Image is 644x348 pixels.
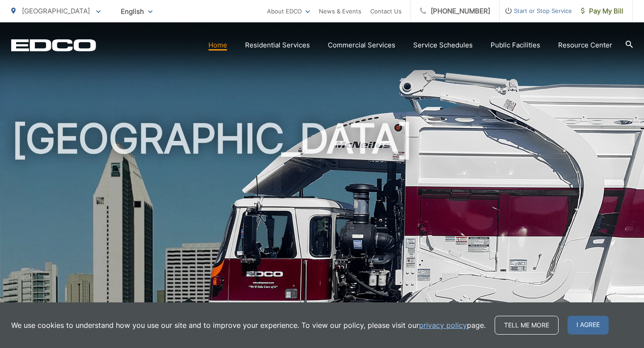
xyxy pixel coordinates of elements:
[114,4,159,19] span: English
[328,40,395,51] a: Commercial Services
[11,39,96,51] a: EDCD logo. Return to the homepage.
[491,40,540,51] a: Public Facilities
[568,316,609,335] span: I agree
[208,40,227,51] a: Home
[370,6,402,17] a: Contact Us
[495,316,559,335] a: Tell me more
[22,7,90,15] span: [GEOGRAPHIC_DATA]
[419,320,467,331] a: privacy policy
[11,320,486,331] p: We use cookies to understand how you use our site and to improve your experience. To view our pol...
[581,6,623,17] span: Pay My Bill
[267,6,310,17] a: About EDCO
[319,6,361,17] a: News & Events
[558,40,612,51] a: Resource Center
[413,40,473,51] a: Service Schedules
[245,40,310,51] a: Residential Services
